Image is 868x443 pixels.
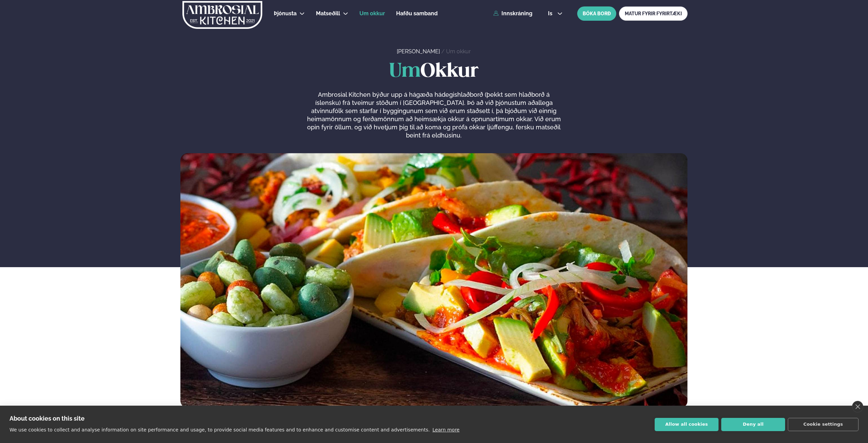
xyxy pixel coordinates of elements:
[543,11,568,16] button: is
[788,418,858,431] button: Cookie settings
[359,10,385,18] a: Um okkur
[493,11,532,17] a: Innskráning
[274,10,297,18] a: Þjónusta
[619,6,688,21] a: MATUR FYRIR FYRIRTÆKI
[274,10,297,17] span: Þjónusta
[359,10,385,17] span: Um okkur
[180,153,688,408] img: image alt
[655,418,719,431] button: Allow all cookies
[305,91,562,140] p: Ambrosial Kitchen býður upp á hágæða hádegishlaðborð (þekkt sem hlaðborð á íslensku) frá tveimur ...
[182,1,263,29] img: logo
[432,427,460,432] a: Learn more
[721,418,785,431] button: Deny all
[577,6,616,21] button: BÓKA BORÐ
[316,10,340,17] span: Matseðill
[441,48,446,55] span: /
[548,11,554,16] span: is
[389,62,421,81] span: Um
[446,48,471,55] a: Um okkur
[396,10,438,18] a: Hafðu samband
[397,48,440,55] a: [PERSON_NAME]
[10,427,430,432] p: We use cookies to collect and analyse information on site performance and usage, to provide socia...
[316,10,340,18] a: Matseðill
[396,10,438,17] span: Hafðu samband
[852,401,863,412] a: close
[10,415,85,422] strong: About cookies on this site
[180,61,688,82] h1: Okkur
